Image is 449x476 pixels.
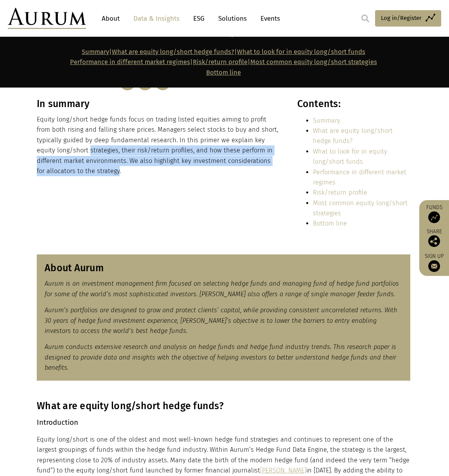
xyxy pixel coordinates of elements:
a: About [98,11,124,26]
img: search.svg [361,14,369,22]
a: Funds [423,204,445,223]
a: Sign up [423,253,445,272]
a: Log in/Register [375,10,441,27]
em: Aurum is an investment management firm focused on selecting hedge funds and managing fund of hedg... [45,280,399,297]
a: Performance in different market regimes [313,168,406,186]
h3: In summary [37,98,280,110]
h3: About Aurum [45,262,402,274]
a: Summary [82,48,109,55]
a: Summary [313,117,340,124]
a: What to look for in equity long/short funds [237,48,365,55]
a: Events [257,11,280,26]
a: Most common equity long/short strategies [313,199,408,217]
h3: What are equity long/short hedge funds? [37,400,410,412]
strong: Introduction [37,418,78,427]
a: Data & Insights [129,11,183,26]
a: Bottom line [313,220,347,227]
a: What are equity long/short hedge funds? [313,127,393,145]
a: Most common equity long/short strategies [250,58,377,66]
a: What are equity long/short hedge funds? [112,48,234,55]
em: Aurum’s portfolios are designed to grow and protect clients’ capital, while providing consistent ... [45,306,397,335]
strong: | | | | [70,48,377,76]
a: ESG [189,11,208,26]
a: Solutions [214,11,251,26]
a: What to look for in equity long/short funds [313,148,387,165]
img: Share this post [428,235,440,247]
a: Risk/return profile [313,189,367,196]
em: Aurum conducts extensive research and analysis on hedge funds and hedge fund industry trends. Thi... [45,343,396,371]
a: Performance in different market regimes [70,58,190,66]
div: Share [423,229,445,247]
a: Bottom line [206,69,241,76]
p: Equity long/short hedge funds focus on trading listed equities aiming to profit from both rising ... [37,115,280,176]
a: Risk/return profile [193,58,248,66]
a: [PERSON_NAME] [260,467,306,474]
img: Sign up to our newsletter [428,260,440,272]
h3: Contents: [297,98,410,110]
img: Aurum [8,8,86,29]
img: Access Funds [428,211,440,223]
span: Log in/Register [381,13,422,23]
